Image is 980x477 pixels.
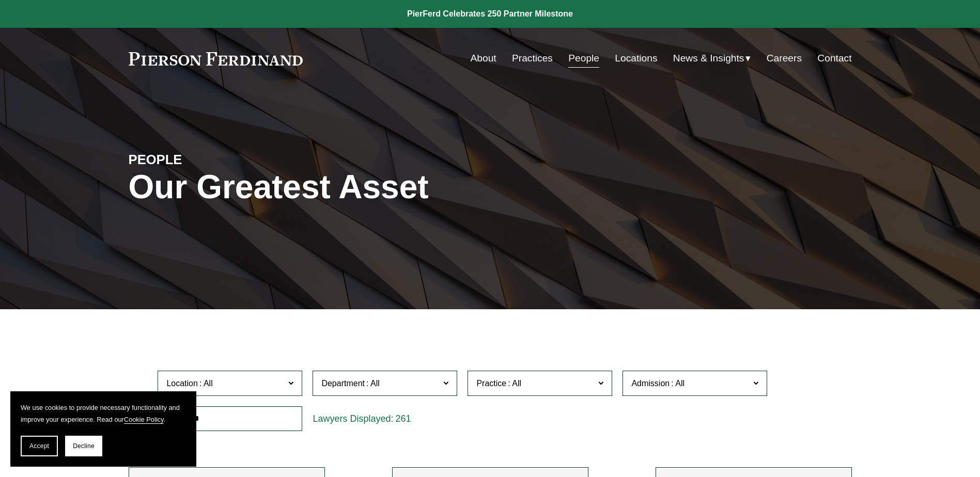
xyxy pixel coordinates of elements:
[65,436,102,456] button: Decline
[767,49,802,68] a: Careers
[512,49,553,68] a: Practices
[166,379,198,388] span: Location
[471,49,496,68] a: About
[29,442,49,450] span: Accept
[321,379,365,388] span: Department
[73,442,95,450] span: Decline
[817,49,851,68] a: Contact
[476,379,506,388] span: Practice
[124,416,164,423] a: Cookie Policy
[568,49,599,68] a: People
[10,391,196,467] section: Cookie banner
[673,49,751,68] a: folder dropdown
[129,151,309,168] h4: PEOPLE
[673,50,744,68] span: News & Insights
[395,414,411,424] span: 261
[21,436,58,456] button: Accept
[631,379,670,388] span: Admission
[21,402,186,425] p: We use cookies to provide necessary functionality and improve your experience. Read our .
[615,49,657,68] a: Locations
[129,168,611,206] h1: Our Greatest Asset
